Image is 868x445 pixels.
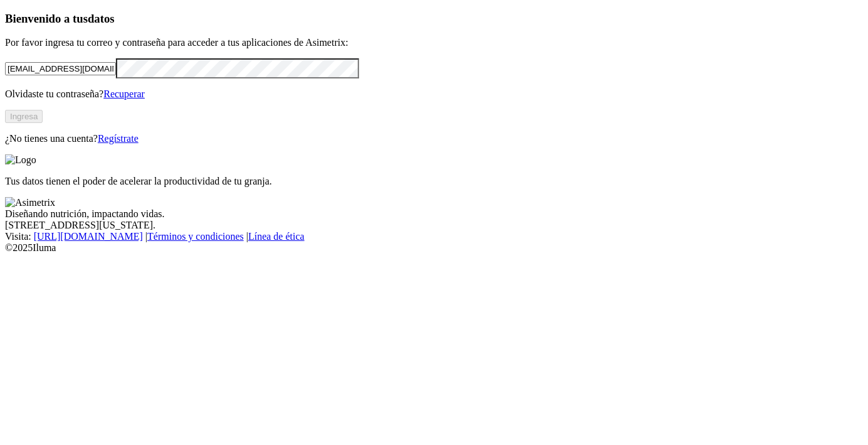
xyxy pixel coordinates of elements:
[34,231,143,242] a: [URL][DOMAIN_NAME]
[5,242,863,254] div: © 2025 Iluma
[5,12,863,26] h3: Bienvenido a tus
[5,197,55,208] img: Asimetrix
[5,37,863,48] p: Por favor ingresa tu correo y contraseña para acceder a tus aplicaciones de Asimetrix:
[5,231,863,242] div: Visita : | |
[88,12,115,25] span: datos
[98,133,139,144] a: Regístrate
[5,208,863,220] div: Diseñando nutrición, impactando vidas.
[5,220,863,231] div: [STREET_ADDRESS][US_STATE].
[5,62,116,75] input: Tu correo
[5,88,863,100] p: Olvidaste tu contraseña?
[5,133,863,144] p: ¿No tienes una cuenta?
[248,231,305,242] a: Línea de ética
[5,154,36,166] img: Logo
[103,88,145,99] a: Recuperar
[5,176,863,187] p: Tus datos tienen el poder de acelerar la productividad de tu granja.
[5,110,43,123] button: Ingresa
[147,231,244,242] a: Términos y condiciones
